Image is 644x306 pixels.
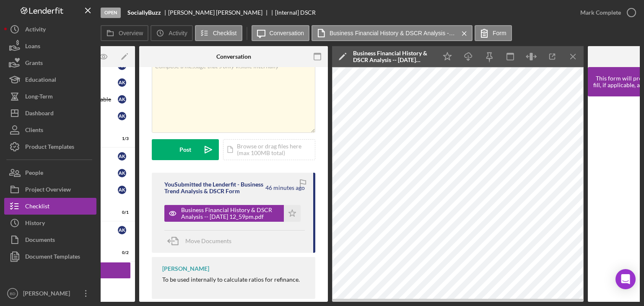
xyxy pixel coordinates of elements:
[265,184,305,191] time: 2025-10-07 17:00
[353,50,433,63] div: Business Financial History & DSCR Analysis -- [DATE] 12_59pm.pdf
[4,122,96,138] button: Clients
[181,207,280,220] div: Business Financial History & DSCR Analysis -- [DATE] 12_59pm.pdf
[101,8,121,18] div: Open
[572,4,640,21] button: Mark Complete
[25,215,45,233] div: History
[118,78,126,87] div: A K
[4,105,96,122] button: Dashboard
[162,265,209,272] div: [PERSON_NAME]
[195,25,242,41] button: Checklist
[615,269,636,289] div: Open Intercom Messenger
[252,25,310,41] button: Conversation
[4,38,96,54] button: Loans
[4,138,96,155] button: Product Templates
[118,186,126,194] div: A K
[127,9,161,16] b: SociallyBuzz
[10,291,15,296] text: BD
[185,237,231,244] span: Move Documents
[25,198,49,217] div: Checklist
[213,30,237,36] label: Checklist
[493,30,506,36] label: Form
[270,30,304,36] label: Conversation
[475,25,512,41] button: Form
[25,138,74,157] div: Product Templates
[25,164,43,183] div: People
[25,71,56,90] div: Educational
[162,276,300,283] div: To be used internally to calculate ratios for refinance.
[118,152,126,161] div: A K
[179,139,191,160] div: Post
[4,231,96,248] button: Documents
[25,122,43,140] div: Clients
[118,169,126,177] div: A K
[25,105,54,124] div: Dashboard
[275,9,316,16] div: [Internal] DSCR
[4,285,96,302] button: BD[PERSON_NAME]
[114,250,129,255] div: 0 / 2
[119,30,143,36] label: Overview
[25,248,80,267] div: Document Templates
[164,205,301,222] button: Business Financial History & DSCR Analysis -- [DATE] 12_59pm.pdf
[580,4,621,21] div: Mark Complete
[21,285,75,304] div: [PERSON_NAME]
[114,136,129,141] div: 1 / 3
[216,53,251,60] div: Conversation
[4,181,96,198] button: Project Overview
[4,198,96,215] button: Checklist
[164,231,240,252] button: Move Documents
[25,54,43,73] div: Grants
[25,231,55,250] div: Documents
[4,88,96,105] button: Long-Term
[330,30,455,36] label: Business Financial History & DSCR Analysis -- [DATE] 12_59pm.pdf
[312,25,473,41] button: Business Financial History & DSCR Analysis -- [DATE] 12_59pm.pdf
[4,164,96,181] button: People
[118,112,126,120] div: A K
[4,71,96,88] button: Educational
[25,181,71,200] div: Project Overview
[25,88,53,107] div: Long-Term
[4,54,96,71] button: Grants
[25,21,46,40] div: Activity
[114,210,129,215] div: 0 / 1
[118,95,126,104] div: A K
[151,25,192,41] button: Activity
[168,9,270,16] div: [PERSON_NAME] [PERSON_NAME]
[164,181,264,194] div: You Submitted the Lenderfit - Business Trend Analysis & DSCR Form
[118,226,126,234] div: A K
[4,21,96,38] button: Activity
[25,38,40,57] div: Loans
[4,215,96,231] button: History
[101,25,148,41] button: Overview
[169,30,187,36] label: Activity
[152,139,219,160] button: Post
[4,248,96,265] button: Document Templates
